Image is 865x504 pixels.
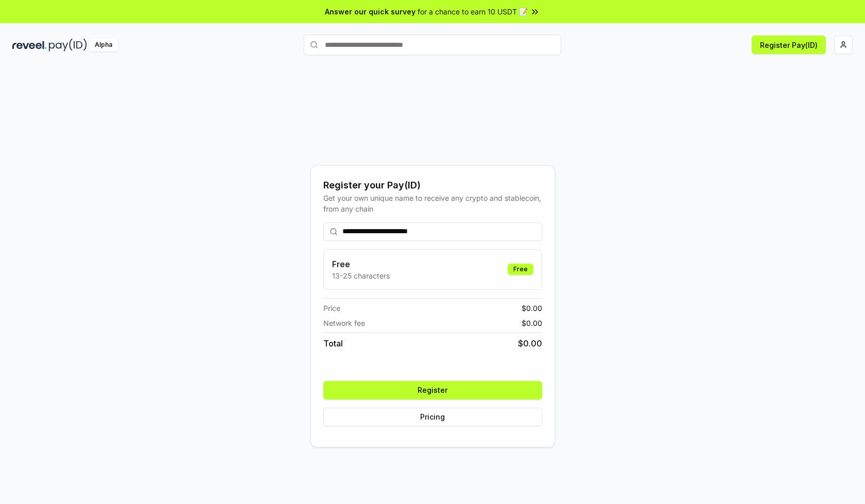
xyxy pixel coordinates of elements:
span: Network fee [323,318,365,328]
div: Get your own unique name to receive any crypto and stablecoin, from any chain [323,193,542,214]
span: Answer our quick survey [325,6,416,17]
span: $ 0.00 [522,318,542,328]
div: Free [508,264,533,275]
span: for a chance to earn 10 USDT 📝 [418,6,528,17]
button: Pricing [323,408,542,426]
div: Register your Pay(ID) [323,178,542,193]
button: Register Pay(ID) [752,36,826,54]
div: Alpha [89,39,118,51]
span: Total [323,337,343,350]
span: $ 0.00 [518,337,542,350]
span: $ 0.00 [522,303,542,314]
h3: Free [332,258,390,270]
p: 13-25 characters [332,270,390,281]
span: Price [323,303,340,314]
img: reveel_dark [12,39,47,51]
img: pay_id [49,39,87,51]
button: Register [323,381,542,399]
